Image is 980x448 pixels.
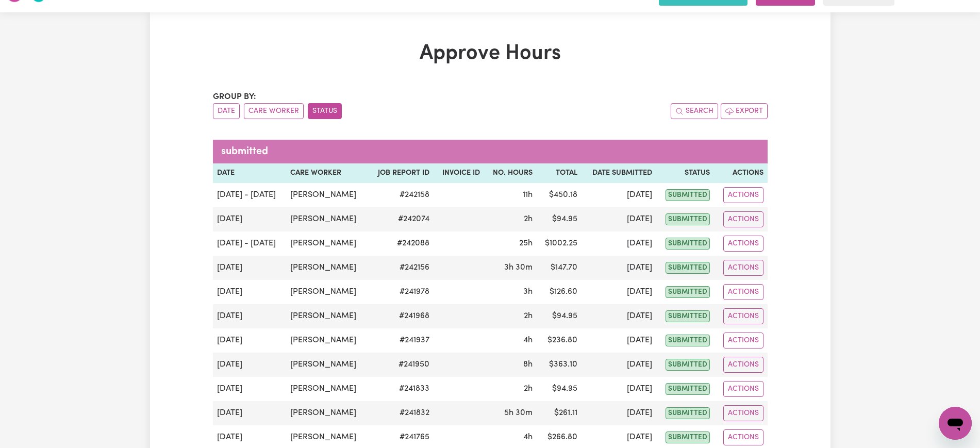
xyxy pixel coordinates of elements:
[524,385,533,393] span: 2 hours
[213,41,768,66] h1: Approve Hours
[671,103,718,119] button: Search
[213,256,287,280] td: [DATE]
[213,304,287,328] td: [DATE]
[213,207,287,231] td: [DATE]
[434,163,484,183] th: Invoice ID
[666,262,710,274] span: submitted
[582,231,656,256] td: [DATE]
[537,377,582,401] td: $ 94.95
[524,312,533,320] span: 2 hours
[582,377,656,401] td: [DATE]
[537,304,582,328] td: $ 94.95
[368,207,434,231] td: # 242074
[537,401,582,425] td: $ 261.11
[523,360,533,369] span: 8 hours
[939,407,972,440] iframe: Button to launch messaging window
[504,409,533,417] span: 5 hours 30 minutes
[368,183,434,207] td: # 242158
[582,304,656,328] td: [DATE]
[666,359,710,371] span: submitted
[213,328,287,353] td: [DATE]
[666,213,710,225] span: submitted
[504,263,533,272] span: 3 hours 30 minutes
[213,377,287,401] td: [DATE]
[368,353,434,377] td: # 241950
[537,163,582,183] th: Total
[582,163,656,183] th: Date Submitted
[286,207,368,231] td: [PERSON_NAME]
[582,328,656,353] td: [DATE]
[213,163,287,183] th: Date
[666,189,710,201] span: submitted
[723,236,763,252] button: Actions
[286,328,368,353] td: [PERSON_NAME]
[582,207,656,231] td: [DATE]
[368,280,434,304] td: # 241978
[523,191,533,199] span: 11 hours
[537,353,582,377] td: $ 363.10
[723,260,763,276] button: Actions
[666,238,710,250] span: submitted
[213,231,287,256] td: [DATE] - [DATE]
[308,103,342,119] button: sort invoices by paid status
[723,429,763,445] button: Actions
[666,335,710,346] span: submitted
[368,328,434,353] td: # 241937
[666,432,710,443] span: submitted
[524,215,533,223] span: 2 hours
[582,280,656,304] td: [DATE]
[286,377,368,401] td: [PERSON_NAME]
[537,280,582,304] td: $ 126.60
[656,163,714,183] th: Status
[213,280,287,304] td: [DATE]
[523,288,533,296] span: 3 hours
[368,377,434,401] td: # 241833
[213,103,240,119] button: sort invoices by date
[723,211,763,227] button: Actions
[537,231,582,256] td: $ 1002.25
[286,280,368,304] td: [PERSON_NAME]
[368,231,434,256] td: # 242088
[721,103,768,119] button: Export
[286,183,368,207] td: [PERSON_NAME]
[723,357,763,373] button: Actions
[368,256,434,280] td: # 242156
[723,405,763,421] button: Actions
[484,163,537,183] th: No. Hours
[723,308,763,324] button: Actions
[213,140,768,163] caption: submitted
[368,163,434,183] th: Job Report ID
[582,256,656,280] td: [DATE]
[537,183,582,207] td: $ 450.18
[213,401,287,425] td: [DATE]
[723,381,763,397] button: Actions
[286,304,368,328] td: [PERSON_NAME]
[244,103,304,119] button: sort invoices by care worker
[666,407,710,419] span: submitted
[213,93,256,101] span: Group by:
[286,231,368,256] td: [PERSON_NAME]
[537,256,582,280] td: $ 147.70
[286,401,368,425] td: [PERSON_NAME]
[666,310,710,322] span: submitted
[523,433,533,441] span: 4 hours
[723,187,763,203] button: Actions
[213,183,287,207] td: [DATE] - [DATE]
[537,328,582,353] td: $ 236.80
[582,353,656,377] td: [DATE]
[368,304,434,328] td: # 241968
[523,336,533,344] span: 4 hours
[286,353,368,377] td: [PERSON_NAME]
[723,284,763,300] button: Actions
[537,207,582,231] td: $ 94.95
[723,333,763,349] button: Actions
[368,401,434,425] td: # 241832
[213,353,287,377] td: [DATE]
[714,163,767,183] th: Actions
[519,239,533,247] span: 25 hours
[666,383,710,395] span: submitted
[582,401,656,425] td: [DATE]
[666,286,710,298] span: submitted
[286,256,368,280] td: [PERSON_NAME]
[582,183,656,207] td: [DATE]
